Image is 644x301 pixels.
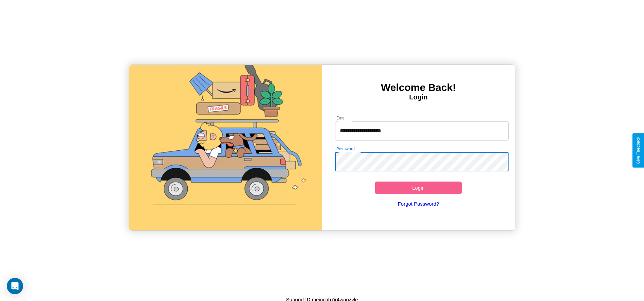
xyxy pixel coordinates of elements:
img: gif [129,65,322,230]
label: Email [336,115,347,121]
label: Password [336,146,354,152]
h3: Welcome Back! [322,82,515,93]
h4: Login [322,93,515,101]
button: Login [375,182,462,194]
div: Give Feedback [636,137,641,164]
div: Open Intercom Messenger [7,278,23,294]
a: Forgot Password? [332,194,505,213]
